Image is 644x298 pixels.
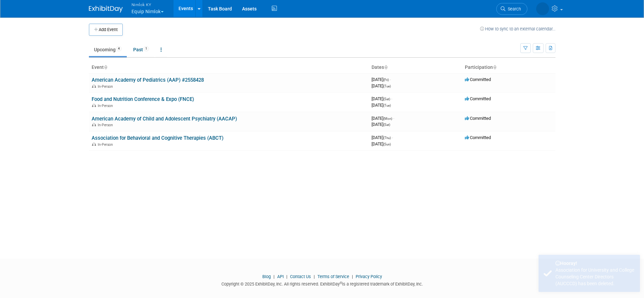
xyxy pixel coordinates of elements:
[98,104,115,108] span: In-Person
[128,43,154,56] a: Past1
[372,103,391,108] span: [DATE]
[372,77,391,82] span: [DATE]
[350,274,355,279] span: |
[383,136,391,140] span: (Thu)
[290,274,311,279] a: Contact Us
[92,123,96,126] img: In-Person Event
[92,84,96,88] img: In-Person Event
[340,281,342,285] sup: ®
[505,6,521,11] span: Search
[92,116,237,122] a: American Academy of Child and Adolescent Psychiatry (AACAP)
[372,135,393,140] span: [DATE]
[262,274,271,279] a: Blog
[383,104,391,107] span: (Tue)
[92,135,223,141] a: Association for Behavioral and Cognitive Therapies (ABCT)
[462,62,555,73] th: Participation
[383,142,391,146] span: (Sun)
[493,64,496,70] a: Sort by Participation Type
[89,6,123,12] img: ExhibitDay
[132,1,164,8] span: Nimlok KY
[312,274,316,279] span: |
[536,2,549,15] img: Dana Carroll
[465,135,491,140] span: Committed
[92,96,194,102] a: Food and Nutrition Conference & Expo (FNCE)
[317,274,349,279] a: Terms of Service
[89,43,127,56] a: Upcoming4
[390,77,391,82] span: -
[555,267,635,287] div: Association for University and College Counseling Center Directors (AUCCCD) has been deleted.
[465,96,491,101] span: Committed
[92,77,204,83] a: American Academy of Pediatrics (AAP) #2558428
[369,62,462,73] th: Dates
[555,260,635,267] div: Hooray!
[480,26,555,31] a: How to sync to an external calendar...
[383,117,392,120] span: (Mon)
[383,97,390,101] span: (Sat)
[496,3,527,15] a: Search
[383,123,390,127] span: (Sat)
[98,84,115,89] span: In-Person
[356,274,382,279] a: Privacy Policy
[383,78,389,82] span: (Fri)
[272,274,276,279] span: |
[143,46,149,51] span: 1
[98,123,115,127] span: In-Person
[372,122,390,127] span: [DATE]
[92,104,96,107] img: In-Person Event
[392,135,393,140] span: -
[89,24,123,36] button: Add Event
[372,116,394,121] span: [DATE]
[384,64,387,70] a: Sort by Start Date
[116,46,122,51] span: 4
[372,96,392,101] span: [DATE]
[277,274,284,279] a: API
[372,83,391,88] span: [DATE]
[104,64,107,70] a: Sort by Event Name
[383,84,391,88] span: (Tue)
[92,142,96,146] img: In-Person Event
[465,77,491,82] span: Committed
[98,142,115,147] span: In-Person
[285,274,289,279] span: |
[465,116,491,121] span: Committed
[391,96,392,101] span: -
[89,62,369,73] th: Event
[372,141,391,146] span: [DATE]
[393,116,394,121] span: -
